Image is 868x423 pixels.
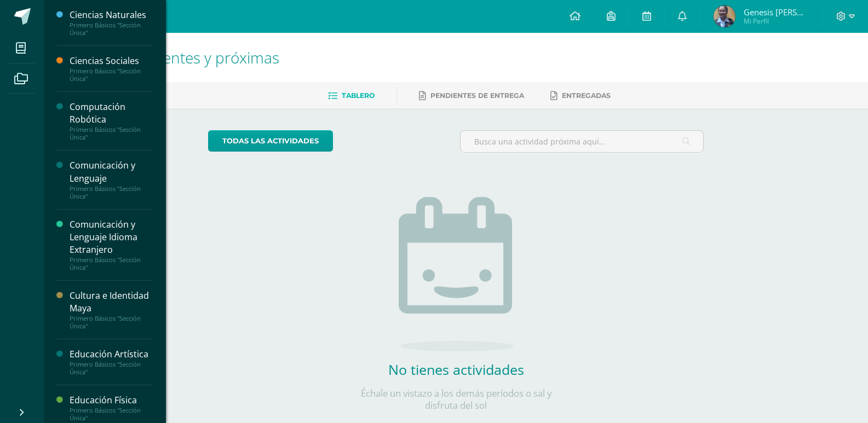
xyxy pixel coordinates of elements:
[342,91,375,100] span: Tablero
[328,87,375,105] a: Tablero
[70,9,153,21] div: Ciencias Naturales
[208,130,333,152] a: todas las Actividades
[70,55,153,67] div: Ciencias Sociales
[399,197,514,351] img: no_activities.png
[430,91,524,100] span: Pendientes de entrega
[70,289,153,330] a: Cultura e Identidad MayaPrimero Básicos "Sección Única"
[461,131,703,152] input: Busca una actividad próxima aquí...
[714,5,735,27] img: 671f33dad8b6447ef94b107f856c3377.png
[70,218,153,271] a: Comunicación y Lenguaje Idioma ExtranjeroPrimero Básicos "Sección Única"
[419,87,524,105] a: Pendientes de entrega
[70,315,153,330] div: Primero Básicos "Sección Única"
[70,218,153,256] div: Comunicación y Lenguaje Idioma Extranjero
[70,361,153,376] div: Primero Básicos "Sección Única"
[70,185,153,200] div: Primero Básicos "Sección Única"
[562,91,611,100] span: Entregadas
[744,7,809,18] span: Genesis [PERSON_NAME]
[70,159,153,184] div: Comunicación y Lenguaje
[550,87,611,105] a: Entregadas
[70,394,153,422] a: Educación FísicaPrimero Básicos "Sección Única"
[70,126,153,141] div: Primero Básicos "Sección Única"
[70,289,153,315] div: Cultura e Identidad Maya
[70,67,153,83] div: Primero Básicos "Sección Única"
[70,101,153,141] a: Computación RobóticaPrimero Básicos "Sección Única"
[57,47,279,68] span: Actividades recientes y próximas
[70,348,153,376] a: Educación ArtísticaPrimero Básicos "Sección Única"
[70,407,153,422] div: Primero Básicos "Sección Única"
[70,55,153,83] a: Ciencias SocialesPrimero Básicos "Sección Única"
[70,256,153,271] div: Primero Básicos "Sección Única"
[70,348,153,361] div: Educación Artística
[70,21,153,37] div: Primero Básicos "Sección Única"
[70,394,153,407] div: Educación Física
[744,16,809,26] span: Mi Perfil
[347,387,566,412] p: Échale un vistazo a los demás períodos o sal y disfruta del sol
[70,101,153,126] div: Computación Robótica
[70,159,153,200] a: Comunicación y LenguajePrimero Básicos "Sección Única"
[70,9,153,37] a: Ciencias NaturalesPrimero Básicos "Sección Única"
[347,360,566,379] h2: No tienes actividades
